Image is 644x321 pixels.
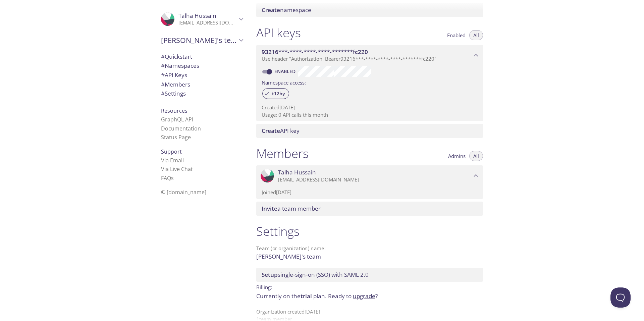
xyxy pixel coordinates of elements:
[278,169,316,176] span: Talha Hussain
[444,151,470,161] button: Admins
[156,89,248,98] div: Team Settings
[256,25,301,40] h1: API keys
[161,81,190,88] span: Members
[262,189,478,196] p: Joined [DATE]
[262,127,300,135] span: API key
[256,246,326,251] label: Team (or organization) name:
[256,268,483,282] div: Setup SSO
[156,61,248,70] div: Namespaces
[156,52,248,61] div: Quickstart
[262,77,306,87] label: Namespace access:
[469,151,483,161] button: All
[171,174,174,182] span: s
[156,80,248,89] div: Members
[161,53,192,60] span: Quickstart
[156,32,248,49] div: Talha's team
[256,124,483,138] div: Create API Key
[156,8,248,30] div: Talha Hussain
[161,62,165,69] span: #
[256,202,483,216] div: Invite a team member
[301,292,312,300] span: trial
[161,157,184,164] a: Via Email
[161,62,199,69] span: Namespaces
[178,12,216,19] span: Talha Hussain
[161,81,165,88] span: #
[256,146,309,161] h1: Members
[262,127,280,135] span: Create
[262,111,478,118] p: Usage: 0 API calls this month
[161,53,165,60] span: #
[610,287,631,308] iframe: Help Scout Beacon - Open
[273,68,298,74] a: Enabled
[262,88,289,99] div: t12by
[443,30,470,40] button: Enabled
[161,71,187,79] span: API Keys
[161,125,201,132] a: Documentation
[256,165,483,186] div: Talha Hussain
[256,292,483,301] p: Currently on the plan.
[161,174,174,182] a: FAQ
[178,19,237,26] p: [EMAIL_ADDRESS][DOMAIN_NAME]
[262,271,369,278] span: single-sign-on (SSO) with SAML 2.0
[262,104,478,111] p: Created [DATE]
[161,71,165,79] span: #
[161,165,193,173] a: Via Live Chat
[328,292,378,300] span: Ready to ?
[156,70,248,80] div: API Keys
[161,107,187,114] span: Resources
[278,176,472,183] p: [EMAIL_ADDRESS][DOMAIN_NAME]
[161,148,182,155] span: Support
[256,282,483,291] p: Billing:
[161,36,237,45] span: [PERSON_NAME]'s team
[161,90,186,97] span: Settings
[161,133,191,141] a: Status Page
[262,205,321,212] span: a team member
[262,205,277,212] span: Invite
[161,90,165,97] span: #
[256,224,483,239] h1: Settings
[161,116,193,123] a: GraphQL API
[469,30,483,40] button: All
[268,91,289,97] span: t12by
[161,189,206,196] span: © [DOMAIN_NAME]
[353,292,375,300] a: upgrade
[262,271,278,278] span: Setup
